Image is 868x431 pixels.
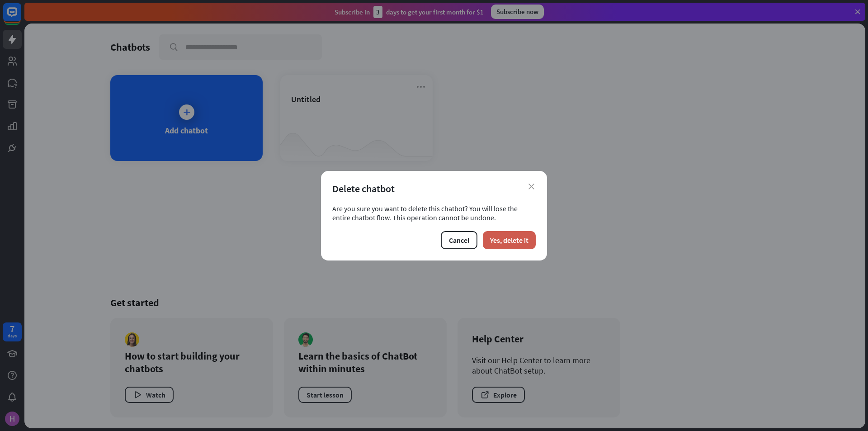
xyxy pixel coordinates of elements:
[332,204,536,222] div: Are you sure you want to delete this chatbot? You will lose the entire chatbot flow. This operati...
[483,231,536,249] button: Yes, delete it
[7,4,34,31] button: Open LiveChat chat widget
[528,184,534,189] i: close
[332,182,536,195] div: Delete chatbot
[441,231,477,249] button: Cancel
